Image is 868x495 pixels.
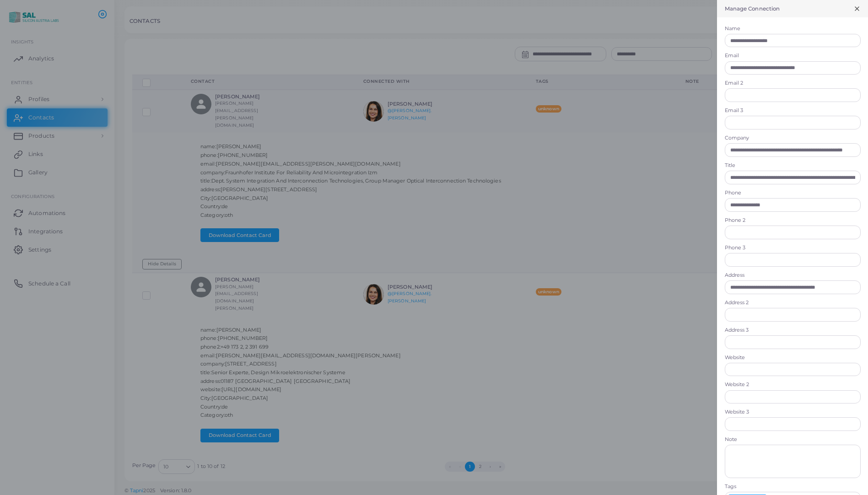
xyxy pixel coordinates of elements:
[725,354,861,361] label: Website
[725,189,861,197] label: Phone
[725,327,861,334] label: Address 3
[725,436,861,443] label: Note
[725,135,861,142] label: Company
[725,80,861,87] label: Email 2
[725,272,861,279] label: Address
[725,381,861,388] label: Website 2
[725,162,861,169] label: Title
[725,409,861,416] label: Website 3
[725,244,861,252] label: Phone 3
[725,52,861,59] label: Email
[725,107,861,114] label: Email 3
[725,299,861,307] label: Address 2
[725,217,861,224] label: Phone 2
